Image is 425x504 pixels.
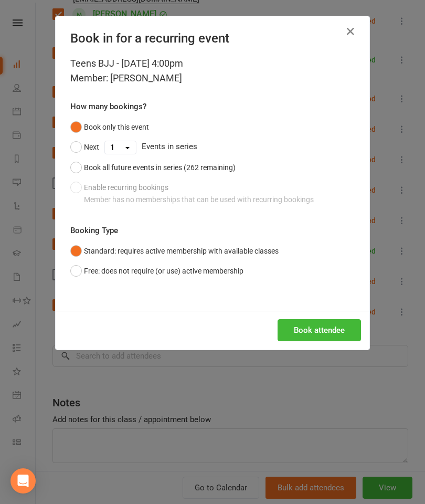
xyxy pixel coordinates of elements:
button: Book only this event [70,117,149,137]
div: Open Intercom Messenger [10,468,36,493]
button: Book attendee [278,319,361,341]
button: Standard: requires active membership with available classes [70,241,279,261]
button: Free: does not require (or use) active membership [70,261,243,281]
button: Next [70,137,99,157]
label: How many bookings? [70,100,146,113]
label: Booking Type [70,224,118,237]
div: Book all future events in series (262 remaining) [84,162,236,173]
h4: Book in for a recurring event [70,31,355,46]
div: Events in series [70,137,355,157]
button: Book all future events in series (262 remaining) [70,157,236,177]
div: Teens BJJ - [DATE] 4:00pm Member: [PERSON_NAME] [70,56,355,86]
button: Close [342,23,359,40]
